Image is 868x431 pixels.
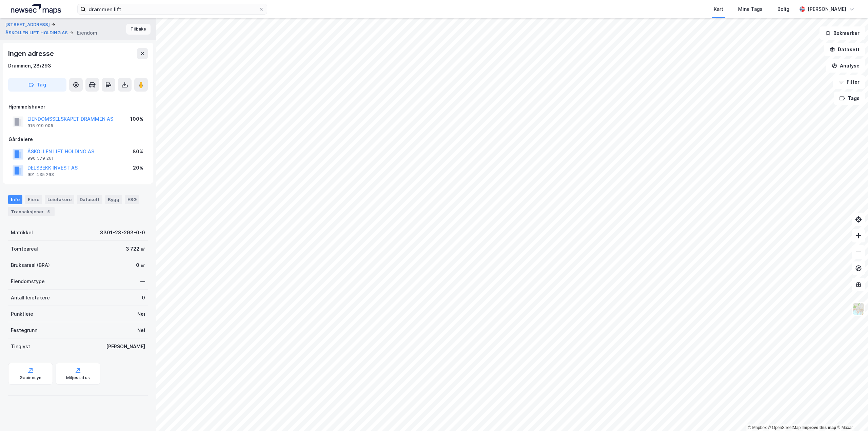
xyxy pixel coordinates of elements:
div: 20% [133,164,143,172]
div: Miljøstatus [66,375,90,380]
button: Filter [833,75,865,89]
button: Datasett [824,43,865,56]
div: Geoinnsyn [20,375,42,380]
div: — [140,277,145,286]
img: logo.a4113a55bc3d86da70a041830d287a7e.svg [11,4,61,14]
div: Punktleie [11,310,33,318]
div: 0 [142,294,145,302]
div: Eiendomstype [11,277,45,286]
button: [STREET_ADDRESS] [5,21,51,28]
div: Drammen, 28/293 [8,62,51,70]
div: Tinglyst [11,342,30,351]
div: 100% [130,115,143,123]
div: [PERSON_NAME] [808,5,846,13]
div: Info [8,195,22,204]
a: OpenStreetMap [768,425,801,430]
div: Tomteareal [11,245,38,253]
a: Improve this map [803,425,836,430]
div: Datasett [77,195,102,204]
div: Leietakere [45,195,74,204]
button: Analyse [826,59,865,73]
iframe: Chat Widget [834,398,868,431]
div: ESG [125,195,139,204]
div: 990 579 261 [27,156,54,161]
div: Eiendom [77,29,97,37]
div: Nei [137,310,145,318]
div: Eiere [25,195,42,204]
div: Mine Tags [738,5,763,13]
input: Søk på adresse, matrikkel, gårdeiere, leietakere eller personer [86,4,259,14]
div: Kart [714,5,723,13]
div: Transaksjoner [8,207,55,216]
button: Tag [8,78,66,92]
div: Hjemmelshaver [8,103,147,111]
img: Z [852,302,865,315]
button: Tags [834,92,865,105]
div: Nei [137,326,145,334]
button: Bokmerker [820,26,865,40]
div: [PERSON_NAME] [106,342,145,351]
a: Mapbox [748,425,767,430]
div: 991 435 263 [27,172,54,177]
button: Tilbake [126,24,151,35]
div: Gårdeiere [8,135,147,143]
div: 915 019 005 [27,123,53,129]
div: Bolig [777,5,789,13]
button: ÅSKOLLEN LIFT HOLDING AS [5,30,69,36]
div: Festegrunn [11,326,37,334]
div: 5 [45,208,52,215]
div: Bruksareal (BRA) [11,261,50,269]
div: 0 ㎡ [136,261,145,269]
div: Ingen adresse [8,48,55,59]
div: Bygg [105,195,122,204]
div: Antall leietakere [11,294,50,302]
div: 3 722 ㎡ [126,245,145,253]
div: 3301-28-293-0-0 [100,229,145,237]
div: Matrikkel [11,229,33,237]
div: 80% [133,148,143,156]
